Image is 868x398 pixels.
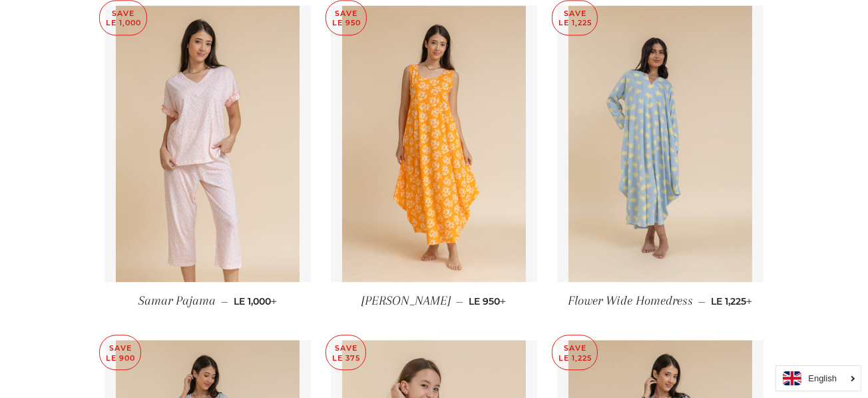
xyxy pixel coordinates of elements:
[326,335,365,369] p: Save LE 375
[221,295,228,307] span: —
[783,371,854,385] a: English
[456,295,463,307] span: —
[100,1,146,35] p: Save LE 1,000
[568,293,693,308] span: Flower Wide Homedress
[326,1,366,35] p: Save LE 950
[808,374,837,383] i: English
[138,293,216,308] span: Samar Pajama
[331,282,537,320] a: [PERSON_NAME] — LE 950
[711,295,752,307] span: LE 1,225
[234,295,277,307] span: LE 1,000
[552,335,597,369] p: Save LE 1,225
[698,295,706,307] span: —
[105,282,311,320] a: Samar Pajama — LE 1,000
[469,295,506,307] span: LE 950
[361,293,451,308] span: [PERSON_NAME]
[557,282,763,320] a: Flower Wide Homedress — LE 1,225
[552,1,597,35] p: Save LE 1,225
[100,335,140,369] p: Save LE 900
